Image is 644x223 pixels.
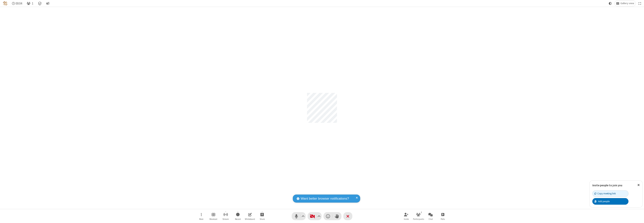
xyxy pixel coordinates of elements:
[32,2,33,5] span: 1
[620,2,634,5] span: Gallery view
[592,183,622,187] label: Invite people to join you
[413,211,424,222] button: Open participant list
[208,211,219,222] button: Manage Breakout Rooms
[16,2,22,5] span: 00:04
[615,1,636,6] button: Change layout
[413,218,424,220] span: Participants
[308,212,322,220] button: Start video (⌘+Shift+V)
[592,190,628,197] button: Copy meeting link
[635,180,643,190] button: Close popover
[199,218,203,220] span: More
[441,218,445,220] span: Polls
[244,211,256,222] button: Open shared whiteboard
[3,1,7,6] img: QA Selenium DO NOT DELETE OR CHANGE
[256,211,268,222] button: Start sharing
[637,1,643,6] button: Fullscreen
[594,192,616,195] div: Copy meeting link
[301,196,349,201] span: Want better browser notifications?
[260,218,265,220] span: Share
[401,211,412,222] button: Invite participants (⌘+Shift+I)
[292,212,306,220] button: Mute (⌘+Shift+A)
[317,212,322,220] button: Video setting
[245,218,255,220] span: Whiteboard
[209,218,217,220] span: Breakout
[420,211,423,214] div: 1
[404,218,409,220] span: Invite
[222,218,229,220] span: Stream
[235,218,241,220] span: Record
[592,198,628,204] button: Add people
[25,1,35,6] button: Open participant list
[437,211,448,222] button: Open poll
[220,211,231,222] button: Start streaming
[301,212,306,220] button: Audio settings
[232,211,243,222] button: Start recording
[425,211,436,222] button: Open chat
[10,1,24,6] div: Timer
[429,218,433,220] span: Chat
[196,211,207,222] button: Open menu
[45,1,51,6] button: Conversation
[323,212,332,220] button: Send a reaction
[332,212,341,220] button: Raise hand
[607,1,613,6] button: Using system theme
[343,212,352,220] button: End or leave meeting
[36,1,43,6] div: Meeting details Encryption enabled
